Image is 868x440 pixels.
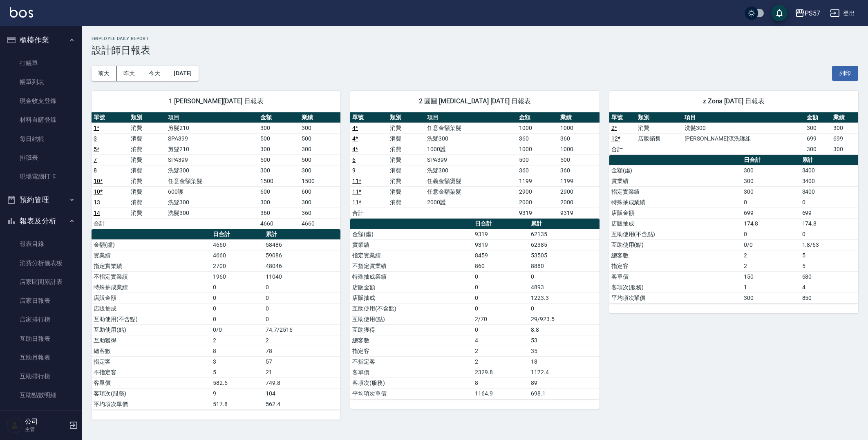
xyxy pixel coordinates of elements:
[800,155,858,165] th: 累計
[473,367,529,377] td: 2329.8
[360,97,589,105] span: 2 圓圓 [MEDICAL_DATA] [DATE] 日報表
[473,314,529,324] td: 2/70
[7,417,23,433] img: Person
[831,144,858,154] td: 300
[258,218,300,229] td: 4660
[300,208,341,218] td: 360
[350,314,473,324] td: 互助使用(點)
[827,6,858,21] button: 登出
[558,112,600,123] th: 業績
[94,210,100,216] a: 14
[94,199,100,205] a: 13
[517,165,558,176] td: 360
[166,133,258,144] td: SPA399
[529,271,599,282] td: 0
[805,8,820,18] div: PS57
[388,197,425,208] td: 消費
[92,388,211,399] td: 客項次(服務)
[831,112,858,123] th: 業績
[388,123,425,133] td: 消費
[529,314,599,324] td: 29/923.5
[264,377,340,388] td: 749.8
[350,324,473,335] td: 互助獲得
[3,110,78,129] a: 材料自購登錄
[300,186,341,197] td: 600
[425,176,517,186] td: 任義金額燙髮
[517,176,558,186] td: 1199
[800,239,858,250] td: 1.8/63
[800,176,858,186] td: 3400
[800,197,858,208] td: 0
[25,418,67,426] h5: 公司
[92,303,211,314] td: 店販抽成
[609,112,858,155] table: a dense table
[3,167,78,186] a: 現場電腦打卡
[25,426,67,433] p: 主管
[473,303,529,314] td: 0
[388,165,425,176] td: 消費
[350,239,473,250] td: 實業績
[211,356,264,367] td: 3
[425,123,517,133] td: 任意金額染髮
[805,144,832,154] td: 300
[258,144,300,154] td: 300
[258,133,300,144] td: 500
[166,123,258,133] td: 剪髮210
[350,388,473,399] td: 平均項次單價
[92,377,211,388] td: 客單價
[129,208,166,218] td: 消費
[352,156,356,163] a: 6
[258,186,300,197] td: 600
[742,293,800,303] td: 300
[3,405,78,424] a: 互助業績報表
[166,176,258,186] td: 任意金額染髮
[473,239,529,250] td: 9319
[529,219,599,229] th: 累計
[609,239,742,250] td: 互助使用(點)
[129,123,166,133] td: 消費
[517,208,558,218] td: 9319
[831,123,858,133] td: 300
[609,293,742,303] td: 平均項次單價
[300,144,341,154] td: 300
[166,208,258,218] td: 洗髮300
[350,282,473,293] td: 店販金額
[129,186,166,197] td: 消費
[3,148,78,167] a: 排班表
[92,239,211,250] td: 金額(虛)
[388,186,425,197] td: 消費
[264,335,340,346] td: 2
[300,123,341,133] td: 300
[473,346,529,356] td: 2
[211,261,264,271] td: 2700
[742,282,800,293] td: 1
[388,176,425,186] td: 消費
[742,155,800,165] th: 日合計
[558,165,600,176] td: 360
[800,261,858,271] td: 5
[211,303,264,314] td: 0
[3,291,78,310] a: 店家日報表
[609,218,742,229] td: 店販抽成
[211,399,264,409] td: 517.8
[529,229,599,239] td: 62135
[92,112,340,229] table: a dense table
[92,314,211,324] td: 互助使用(不含點)
[425,144,517,154] td: 1000護
[300,218,341,229] td: 4660
[742,176,800,186] td: 300
[558,154,600,165] td: 500
[92,399,211,409] td: 平均項次單價
[129,176,166,186] td: 消費
[92,45,858,56] h3: 設計師日報表
[742,250,800,261] td: 2
[167,66,198,81] button: [DATE]
[300,154,341,165] td: 500
[473,356,529,367] td: 2
[517,197,558,208] td: 2000
[517,123,558,133] td: 1000
[682,123,804,133] td: 洗髮300
[350,356,473,367] td: 不指定客
[92,271,211,282] td: 不指定實業績
[211,282,264,293] td: 0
